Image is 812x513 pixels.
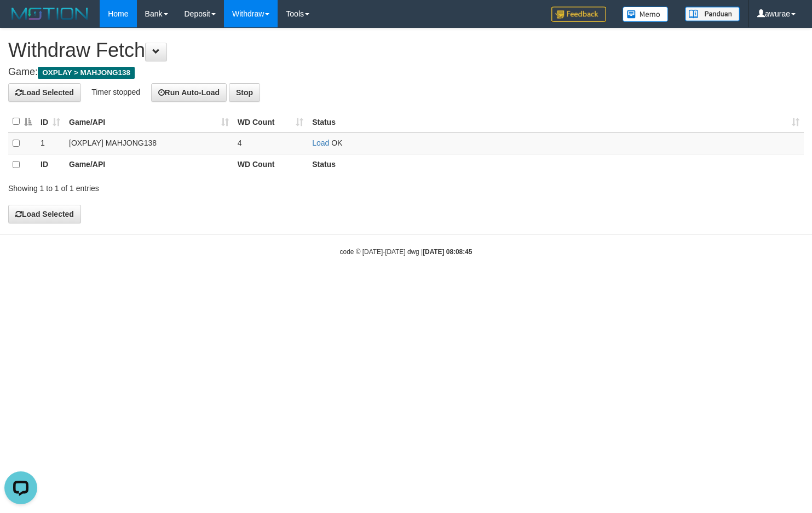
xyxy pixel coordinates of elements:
[91,87,140,96] span: Timer stopped
[4,4,37,37] button: Open LiveChat chat widget
[233,154,308,175] th: WD Count
[36,111,65,132] th: ID: activate to sort column ascending
[8,39,804,61] h1: Withdraw Fetch
[423,248,472,256] strong: [DATE] 08:08:45
[65,154,233,175] th: Game/API
[8,205,81,223] button: Load Selected
[229,83,260,102] button: Stop
[623,7,669,22] img: Button%20Memo.svg
[685,7,740,21] img: panduan.png
[8,178,330,194] div: Showing 1 to 1 of 1 entries
[551,7,606,22] img: Feedback.jpg
[36,132,65,154] td: 1
[65,132,233,154] td: [OXPLAY] MAHJONG138
[8,83,81,102] button: Load Selected
[238,139,242,147] span: 4
[38,67,135,79] span: OXPLAY > MAHJONG138
[340,248,473,256] small: code © [DATE]-[DATE] dwg |
[8,5,91,22] img: MOTION_logo.png
[8,67,804,78] h4: Game:
[233,111,308,132] th: WD Count: activate to sort column ascending
[65,111,233,132] th: Game/API: activate to sort column ascending
[36,154,65,175] th: ID
[151,83,227,102] button: Run Auto-Load
[308,154,804,175] th: Status
[312,139,329,147] a: Load
[308,111,804,132] th: Status: activate to sort column ascending
[331,139,342,147] span: OK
